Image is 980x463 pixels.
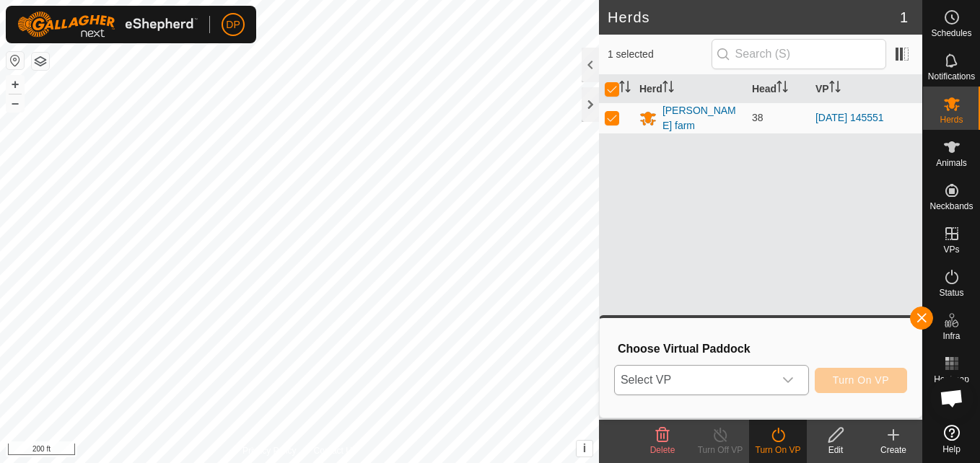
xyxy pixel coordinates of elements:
a: Contact Us [314,444,356,457]
span: Neckbands [929,202,973,211]
button: Map Layers [32,53,49,70]
th: VP [810,75,922,103]
button: + [6,76,24,93]
span: Select VP [615,366,774,394]
span: Delete [650,445,675,455]
div: Edit [807,444,865,457]
div: dropdown trigger [774,366,802,394]
span: Infra [942,332,960,340]
p-sorticon: Activate to sort [662,83,674,94]
a: Help [923,419,980,459]
h2: Herds [608,9,900,26]
span: 38 [752,112,764,123]
span: Notifications [928,72,975,81]
a: Privacy Policy [242,444,297,457]
span: Schedules [931,29,971,38]
span: Animals [936,159,967,167]
p-sorticon: Activate to sort [829,83,841,94]
span: i [583,442,586,454]
h3: Choose Virtual Paddock [618,342,907,356]
div: Turn On VP [749,444,807,457]
button: Reset Map [6,52,24,69]
div: Turn Off VP [691,444,749,457]
a: Open chat [930,376,974,420]
span: 1 selected [608,47,712,62]
input: Search (S) [712,39,886,69]
span: Status [939,288,963,297]
button: Turn On VP [815,368,907,393]
a: [DATE] 145551 [815,112,884,123]
img: Gallagher Logo [17,12,198,38]
div: Create [865,444,922,457]
button: – [6,94,24,112]
th: Herd [634,75,746,103]
button: i [577,441,592,457]
span: DP [226,17,240,32]
th: Head [746,75,810,103]
span: Herds [940,115,963,124]
span: 1 [900,6,908,28]
div: [PERSON_NAME] farm [662,103,740,133]
span: Help [942,445,961,454]
span: VPs [943,245,959,254]
p-sorticon: Activate to sort [619,83,631,94]
span: Turn On VP [833,374,889,386]
p-sorticon: Activate to sort [776,83,788,94]
span: Heatmap [934,375,969,384]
